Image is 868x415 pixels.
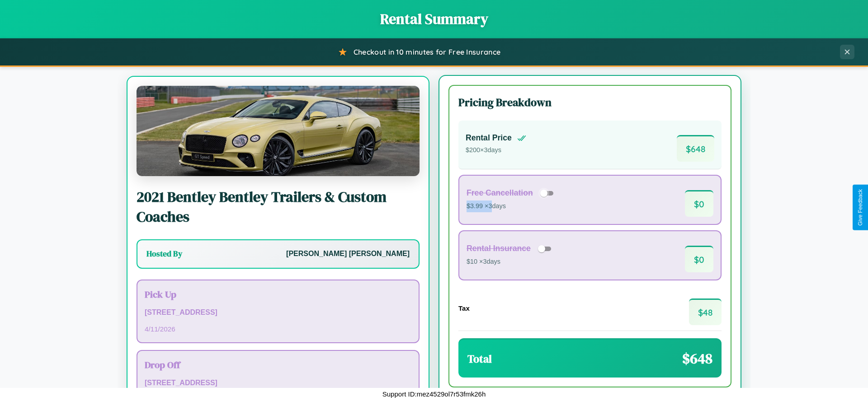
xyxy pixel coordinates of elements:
div: Give Feedback [857,189,863,226]
img: Bentley Bentley Trailers & Custom Coaches [137,86,420,176]
h4: Free Cancellation [467,188,533,198]
p: $ 200 × 3 days [466,145,526,156]
p: Support ID: mez4529ol7r53fmk26h [382,388,486,400]
p: $3.99 × 3 days [467,201,557,212]
p: $10 × 3 days [467,256,554,268]
h3: Pick Up [145,288,411,301]
h4: Rental Insurance [467,244,531,253]
h3: Pricing Breakdown [458,95,722,110]
span: $ 0 [685,246,713,272]
h3: Total [467,351,492,366]
p: [PERSON_NAME] [PERSON_NAME] [286,247,410,261]
h3: Hosted By [146,248,182,259]
span: $ 648 [677,135,714,162]
span: $ 0 [685,190,713,217]
p: [STREET_ADDRESS] [145,306,411,319]
h4: Tax [458,304,470,312]
h1: Rental Summary [9,9,859,29]
p: 4 / 11 / 2026 [145,323,411,335]
span: $ 48 [689,298,722,325]
span: $ 648 [682,349,712,368]
h3: Drop Off [145,358,411,371]
p: [STREET_ADDRESS] [145,377,411,390]
h2: 2021 Bentley Bentley Trailers & Custom Coaches [137,187,420,227]
h4: Rental Price [466,133,512,143]
span: Checkout in 10 minutes for Free Insurance [354,47,500,56]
